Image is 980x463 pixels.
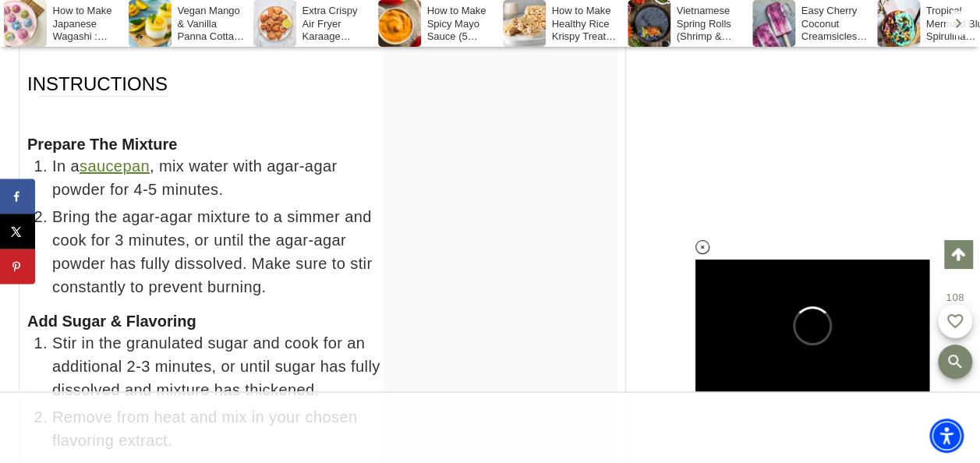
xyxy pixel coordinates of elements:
strong: Add Sugar & Flavoring [27,313,196,330]
iframe: Advertisement [704,78,938,273]
div: Accessibility Menu [929,419,964,453]
span: Bring the agar-agar mixture to a simmer and cook for 3 minutes, or until the agar-agar powder has... [52,205,617,299]
span: Stir in the granulated sugar and cook for an additional 2-3 minutes, or until sugar has fully dis... [52,331,617,401]
iframe: Advertisement [490,428,490,429]
a: Scroll to top [944,240,972,268]
span: In a , mix water with agar-agar powder for 4-5 minutes. [52,154,617,201]
strong: Prepare The Mixture [27,136,177,153]
span: Instructions [27,72,168,121]
a: saucepan [80,157,150,175]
